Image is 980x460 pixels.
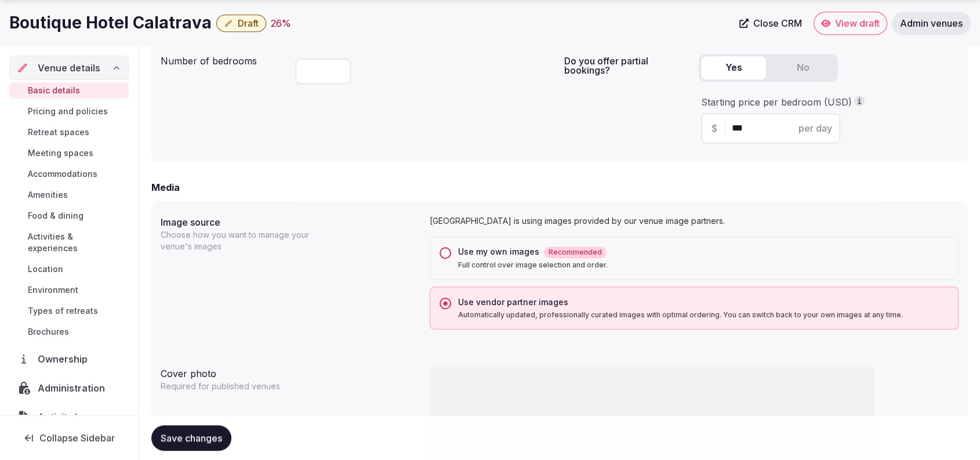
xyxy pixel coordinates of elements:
span: Recommended [544,247,607,258]
span: Activity log [38,410,93,424]
a: Accommodations [9,166,129,182]
a: Meeting spaces [9,145,129,161]
a: Types of retreats [9,303,129,319]
span: Types of retreats [28,305,98,317]
span: Save changes [161,432,222,444]
a: Amenities [9,187,129,203]
a: Activity log [9,405,129,429]
a: Pricing and policies [9,103,129,119]
div: Number of bedrooms [161,49,286,68]
a: Activities & experiences [9,229,129,256]
span: per day [798,121,832,135]
p: Automatically updated, professionally curated images with optimal ordering. You can switch back t... [458,310,949,320]
a: Admin venues [892,12,971,35]
p: Required for published venues [161,381,309,392]
div: Cover photo [161,362,420,381]
span: Retreat spaces [28,126,89,138]
a: Administration [9,376,129,400]
div: Starting price per bedroom (USD) [701,96,956,108]
a: Location [9,261,129,277]
span: Amenities [28,189,68,201]
span: View draft [835,17,880,29]
p: Full control over image selection and order. [458,260,949,270]
button: 26% [271,16,291,30]
span: Ownership [38,352,92,366]
h1: Boutique Hotel Calatrava [9,12,212,34]
h2: Media [151,180,180,194]
button: Save changes [151,425,231,451]
div: Use my own images [458,246,949,258]
span: Activities & experiences [28,231,124,254]
span: Accommodations [28,168,97,180]
div: Use vendor partner images [458,296,949,308]
span: Draft [238,17,259,29]
span: Location [28,263,63,275]
a: Ownership [9,347,129,371]
a: View draft [814,12,887,35]
a: Brochures [9,324,129,340]
button: Draft [216,15,266,32]
span: Meeting spaces [28,147,93,159]
button: Yes [701,56,766,79]
span: Close CRM [753,17,802,29]
span: Collapse Sidebar [39,432,115,444]
a: Basic details [9,82,129,99]
p: [GEOGRAPHIC_DATA] is using images provided by our venue image partners. [430,215,959,227]
a: Close CRM [732,12,809,35]
p: Choose how you want to manage your venue's images [161,229,309,252]
span: Administration [38,381,110,395]
div: 26 % [271,16,291,30]
a: Retreat spaces [9,124,129,140]
span: Environment [28,284,78,296]
span: Admin venues [900,17,963,29]
label: Do you offer partial bookings? [564,56,689,75]
span: Pricing and policies [28,106,108,117]
button: Collapse Sidebar [9,425,129,451]
a: Environment [9,282,129,298]
label: Image source [161,218,420,227]
button: No [771,56,836,79]
span: Brochures [28,326,69,338]
span: $ [712,121,717,135]
a: Food & dining [9,208,129,224]
span: Venue details [38,61,100,75]
span: Basic details [28,85,80,96]
span: Food & dining [28,210,84,222]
